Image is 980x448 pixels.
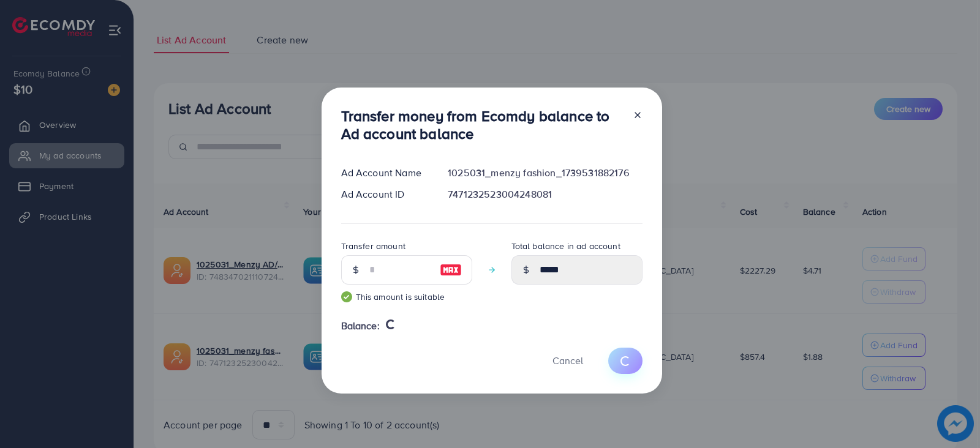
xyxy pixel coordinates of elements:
span: Cancel [552,354,583,367]
div: Ad Account Name [331,166,439,180]
img: image [440,263,462,277]
label: Transfer amount [341,240,405,252]
button: Cancel [537,348,598,374]
div: 1025031_menzy fashion_1739531882176 [438,166,652,180]
label: Total balance in ad account [511,240,620,252]
div: 7471232523004248081 [438,187,652,201]
img: guide [341,291,352,302]
small: This amount is suitable [341,291,472,303]
div: Ad Account ID [331,187,439,201]
span: Balance: [341,319,380,333]
h3: Transfer money from Ecomdy balance to Ad account balance [341,107,623,143]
